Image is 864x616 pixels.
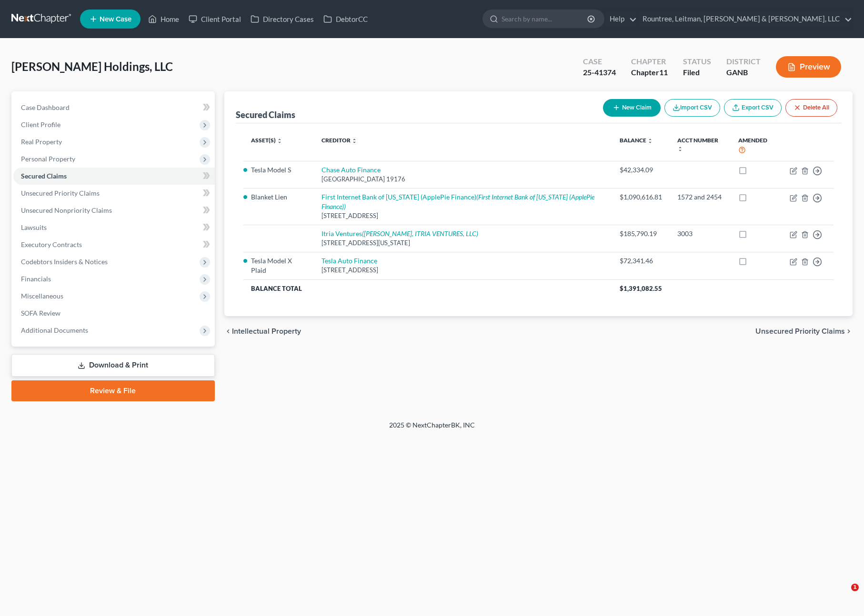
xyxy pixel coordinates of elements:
span: $1,391,082.55 [620,285,662,292]
i: unfold_more [352,138,357,144]
a: Export CSV [724,99,782,117]
a: Unsecured Nonpriority Claims [13,202,215,219]
a: Rountree, Leitman, [PERSON_NAME] & [PERSON_NAME], LLC [638,10,852,28]
i: (First Internet Bank of [US_STATE] (ApplePie Finance)) [321,193,594,210]
a: First Internet Bank of [US_STATE] (ApplePie Finance)(First Internet Bank of [US_STATE] (ApplePie ... [321,193,594,210]
a: Tesla Auto Finance [321,257,377,265]
span: Case Dashboard [21,103,70,111]
a: Secured Claims [13,168,215,185]
div: [STREET_ADDRESS][US_STATE] [321,238,604,248]
a: Unsecured Priority Claims [13,185,215,202]
a: Chase Auto Finance [321,166,381,174]
div: $185,790.19 [620,229,662,238]
span: Intellectual Property [232,328,301,335]
button: Delete All [785,99,837,117]
div: Case [583,56,616,67]
th: Amended [731,131,782,161]
div: $72,341.46 [620,256,662,266]
div: Status [683,56,711,67]
span: Financials [21,275,51,283]
button: Preview [776,56,841,78]
li: Tesla Model S [251,165,306,175]
div: [GEOGRAPHIC_DATA] 19176 [321,175,604,184]
i: unfold_more [677,146,683,152]
input: Search by name... [502,10,589,28]
span: Real Property [21,138,62,146]
a: Directory Cases [246,10,319,28]
span: 1 [851,584,859,591]
div: Filed [683,67,711,78]
th: Balance Total [243,279,612,297]
div: 3003 [677,229,723,238]
a: Acct Number unfold_more [677,137,718,152]
span: Unsecured Priority Claims [755,328,845,335]
a: Help [605,10,637,28]
div: [STREET_ADDRESS] [321,266,604,275]
button: Import CSV [664,99,720,117]
div: Chapter [631,56,668,67]
a: Client Portal [184,10,246,28]
span: Miscellaneous [21,292,63,300]
a: Executory Contracts [13,236,215,253]
a: Asset(s) unfold_more [251,137,282,144]
a: SOFA Review [13,305,215,322]
a: Home [143,10,184,28]
i: unfold_more [277,138,282,144]
i: chevron_left [224,328,232,335]
button: New Claim [603,99,661,117]
span: 11 [659,68,668,77]
div: Chapter [631,67,668,78]
div: GANB [726,67,761,78]
span: Secured Claims [21,172,67,180]
a: Balance unfold_more [620,137,653,144]
a: Lawsuits [13,219,215,236]
div: $42,334.09 [620,165,662,175]
div: 1572 and 2454 [677,192,723,202]
i: ([PERSON_NAME], ITRIA VENTURES, LLC) [362,229,478,238]
li: Blanket Lien [251,192,306,202]
span: Unsecured Priority Claims [21,189,100,197]
li: Tesla Model X Plaid [251,256,306,275]
span: Executory Contracts [21,240,82,248]
a: Review & File [11,380,215,401]
a: Itria Ventures([PERSON_NAME], ITRIA VENTURES, LLC) [321,229,478,238]
i: unfold_more [647,138,653,144]
a: Case Dashboard [13,99,215,116]
span: Lawsuits [21,223,47,231]
span: Unsecured Nonpriority Claims [21,206,112,214]
span: SOFA Review [21,309,60,317]
span: Personal Property [21,155,75,163]
div: [STREET_ADDRESS] [321,211,604,220]
div: District [726,56,761,67]
span: [PERSON_NAME] Holdings, LLC [11,60,173,73]
a: Download & Print [11,354,215,377]
div: $1,090,616.81 [620,192,662,202]
span: New Case [100,16,131,23]
button: Unsecured Priority Claims chevron_right [755,328,853,335]
div: Secured Claims [236,109,295,120]
span: Codebtors Insiders & Notices [21,258,108,266]
iframe: Intercom live chat [832,584,854,606]
a: Creditor unfold_more [321,137,357,144]
span: Client Profile [21,120,60,129]
div: 2025 © NextChapterBK, INC [161,420,703,437]
i: chevron_right [845,328,853,335]
span: Additional Documents [21,326,88,334]
button: chevron_left Intellectual Property [224,328,301,335]
div: 25-41374 [583,67,616,78]
a: DebtorCC [319,10,372,28]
